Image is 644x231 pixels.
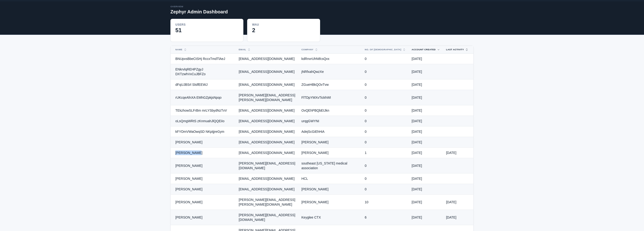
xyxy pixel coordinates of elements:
td: southeast [US_STATE] medical association [299,158,362,173]
td: [DATE] [409,105,443,116]
td: 0 [362,105,409,116]
td: [EMAIL_ADDRESS][DOMAIN_NAME] [236,79,298,90]
td: [PERSON_NAME][EMAIL_ADDRESS][PERSON_NAME][DOMAIN_NAME] [236,90,298,105]
td: [PERSON_NAME] [171,158,236,173]
td: [PERSON_NAME] [299,184,362,195]
td: [PERSON_NAME] [299,195,362,210]
td: [PERSON_NAME] [299,137,362,148]
td: HCL [299,173,362,184]
td: [EMAIL_ADDRESS][DOMAIN_NAME] [236,137,298,148]
td: [EMAIL_ADDRESS][DOMAIN_NAME] [236,173,298,184]
td: 10 [362,195,409,210]
button: Company [299,46,356,53]
td: [PERSON_NAME] [171,184,236,195]
td: [PERSON_NAME] [171,173,236,184]
td: [PERSON_NAME] [171,148,236,158]
button: No. of [DEMOGRAPHIC_DATA] [362,46,403,53]
div: Users [175,23,186,27]
td: [DATE] [409,54,443,64]
td: kdRnvrUhNtfcsQvx [299,54,362,64]
td: 0 [362,126,409,137]
td: 0 [362,184,409,195]
td: [DATE] [409,90,443,105]
div: WAU [252,23,259,27]
td: [DATE] [409,184,443,195]
td: jNRfxahQwzXe [299,64,362,79]
td: [PERSON_NAME][EMAIL_ADDRESS][DOMAIN_NAME] [236,210,298,225]
td: [DATE] [409,116,443,126]
td: [EMAIL_ADDRESS][DOMAIN_NAME] [236,148,298,158]
td: AdejScGiEhHiA [299,126,362,137]
button: Account Created [409,46,438,53]
td: OvQEhPBQbEIJkn [299,105,362,116]
button: Last Activity [443,46,466,53]
td: [DATE] [409,137,443,148]
td: 0 [362,79,409,90]
td: 0 [362,137,409,148]
td: [PERSON_NAME] [171,137,236,148]
td: dFqUJBSrl SlslfEEWJ [171,79,236,90]
td: ENkrvlqREHPZgyJ DXTzwhVxCuJBFZo [171,64,236,79]
td: [DATE] [409,173,443,184]
td: [PERSON_NAME] [299,148,362,158]
td: BNUpvsBbeCtSHj RccxTmdTlAeJ [171,54,236,64]
td: [PERSON_NAME] [171,195,236,210]
td: 0 [362,64,409,79]
td: [PERSON_NAME][EMAIL_ADDRESS][DOMAIN_NAME] [236,158,298,173]
td: urqgGWYNI [299,116,362,126]
td: [EMAIL_ADDRESS][DOMAIN_NAME] [236,64,298,79]
td: 0 [362,90,409,105]
td: rUKcqeAfnXA EMhGZpkjsNpqo [171,90,236,105]
td: [EMAIL_ADDRESS][DOMAIN_NAME] [236,116,298,126]
td: [DATE] [409,158,443,173]
td: oLsQmgWRtS zKnmuahJlQQEiIo [171,116,236,126]
td: [DATE] [409,148,443,158]
td: [PERSON_NAME] [171,210,236,225]
td: 6 [362,210,409,225]
td: [EMAIL_ADDRESS][DOMAIN_NAME] [236,126,298,137]
td: ZGueHBkQOvTvw [299,79,362,90]
td: [EMAIL_ADDRESS][DOMAIN_NAME] [236,54,298,64]
td: 0 [362,158,409,173]
td: 0 [362,116,409,126]
td: FlTDpYMXvTickhWI [299,90,362,105]
td: [PERSON_NAME][EMAIL_ADDRESS][PERSON_NAME][DOMAIN_NAME] [236,195,298,210]
td: [DATE] [443,195,473,210]
td: [DATE] [443,210,473,225]
td: 0 [362,173,409,184]
td: [DATE] [409,126,443,137]
div: 51 [175,27,238,34]
td: [DATE] [443,148,473,158]
td: 1 [362,148,409,158]
td: [DATE] [409,64,443,79]
td: kFYDmVWaOwqSD NKptjjreGym [171,126,236,137]
div: 2 [252,27,315,34]
td: [EMAIL_ADDRESS][DOMAIN_NAME] [236,184,298,195]
td: [DATE] [409,210,443,225]
td: TEkzhowSLFrBm mrLYSbydNzTvV [171,105,236,116]
div: Overview [170,5,228,8]
h2: Zephyr Admin Dashboard [170,8,228,15]
td: [EMAIL_ADDRESS][DOMAIN_NAME] [236,105,298,116]
button: Email [236,46,293,53]
td: Keyglee CTX [299,210,362,225]
td: [DATE] [409,195,443,210]
td: 0 [362,54,409,64]
td: [DATE] [409,79,443,90]
button: Name [173,46,230,53]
